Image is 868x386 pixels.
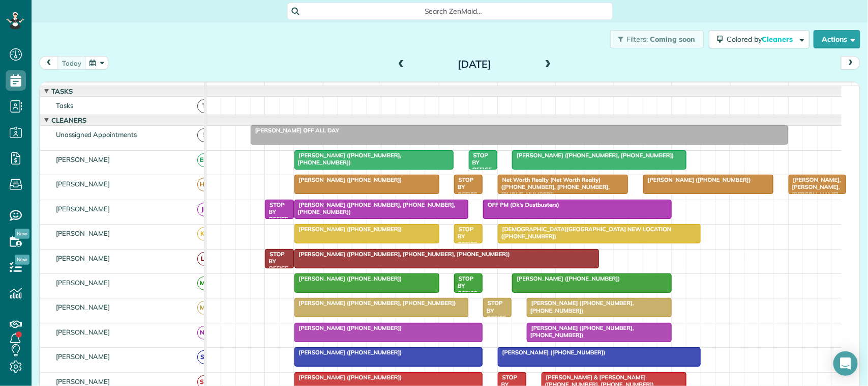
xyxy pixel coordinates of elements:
h2: [DATE] [411,59,538,70]
span: Colored by [727,35,796,44]
span: [PERSON_NAME] ([PHONE_NUMBER]) [294,275,403,282]
span: [PERSON_NAME] ([PHONE_NUMBER], [PHONE_NUMBER]) [526,324,634,339]
button: today [57,56,86,70]
span: [PERSON_NAME] ([PHONE_NUMBER]) [294,176,403,183]
span: 3pm [672,85,690,93]
span: [PERSON_NAME] ([PHONE_NUMBER], [PHONE_NUMBER]) [294,152,402,166]
span: [PERSON_NAME] [54,229,112,237]
span: [PERSON_NAME] ([PHONE_NUMBER]) [512,275,620,282]
span: Cleaners [49,116,88,124]
span: New [15,255,29,265]
span: HC [197,178,211,191]
span: KB [197,227,211,241]
span: 7am [206,85,225,93]
span: STOP BY OFFICE [454,226,477,247]
span: NN [197,326,211,340]
span: [PERSON_NAME] ([PHONE_NUMBER], [PHONE_NUMBER]) [526,299,634,314]
span: 8am [265,85,284,93]
button: next [841,56,860,70]
span: OFF PM (Dk's Dustbusters) [483,201,560,208]
span: [PERSON_NAME] OFF ALL DAY [250,127,340,134]
span: [PERSON_NAME] ([PHONE_NUMBER], [PHONE_NUMBER], [PHONE_NUMBER]) [294,251,511,258]
span: STOP BY OFFICE [264,201,288,223]
span: [PERSON_NAME] ([PHONE_NUMBER], [PHONE_NUMBER], [PHONE_NUMBER]) [294,201,456,215]
span: [PERSON_NAME] ([PHONE_NUMBER], [PHONE_NUMBER]) [294,299,457,307]
span: STOP BY OFFICE [483,299,506,321]
span: Cleaners [762,35,794,44]
span: [PERSON_NAME] ([PHONE_NUMBER]) [294,349,403,356]
span: 5pm [789,85,806,93]
span: STOP BY OFFICE [454,275,477,297]
span: [PERSON_NAME], [PERSON_NAME], [PERSON_NAME], [PERSON_NAME], [PERSON_NAME] & [PERSON_NAME] P.C ([P... [788,176,842,264]
span: [PERSON_NAME] [54,205,112,213]
span: New [15,229,29,239]
span: [PERSON_NAME] [54,254,112,262]
span: [PERSON_NAME] ([PHONE_NUMBER]) [294,324,403,332]
span: [DEMOGRAPHIC_DATA][GEOGRAPHIC_DATA] NEW LOCATION ([PHONE_NUMBER]) [497,226,672,240]
span: MB [197,301,211,315]
span: T [197,99,211,113]
span: 12pm [498,85,520,93]
span: [PERSON_NAME] [54,279,112,287]
span: [PERSON_NAME] [54,155,112,163]
button: Colored byCleaners [709,30,810,48]
span: STOP BY OFFICE [264,251,288,272]
span: Tasks [54,101,75,109]
span: SB [197,350,211,364]
span: 2pm [614,85,632,93]
span: [PERSON_NAME] [54,352,112,361]
span: JB [197,203,211,216]
span: [PERSON_NAME] ([PHONE_NUMBER]) [294,374,403,381]
span: [PERSON_NAME] [54,303,112,311]
span: MT [197,277,211,290]
span: [PERSON_NAME] ([PHONE_NUMBER]) [497,349,606,356]
span: 1pm [556,85,574,93]
span: 11am [439,85,462,93]
span: Net Worth Realty (Net Worth Realty) ([PHONE_NUMBER], [PHONE_NUMBER], [PHONE_NUMBER]) [497,176,610,198]
span: 9am [323,85,342,93]
button: prev [39,56,58,70]
span: Tasks [49,87,75,95]
span: [PERSON_NAME] ([PHONE_NUMBER]) [294,226,403,233]
span: Coming soon [650,35,696,44]
span: STOP BY OFFICE [454,176,477,198]
button: Actions [814,30,860,48]
span: [PERSON_NAME] [54,180,112,188]
span: 10am [381,85,404,93]
span: Unassigned Appointments [54,130,139,139]
span: [PERSON_NAME] ([PHONE_NUMBER], [PHONE_NUMBER]) [512,152,674,159]
span: [PERSON_NAME] [54,328,112,336]
span: ! [197,128,211,142]
span: EM [197,153,211,167]
span: 4pm [731,85,749,93]
div: Open Intercom Messenger [833,351,858,376]
span: STOP BY OFFICE [468,152,492,174]
span: LF [197,252,211,266]
span: [PERSON_NAME] ([PHONE_NUMBER]) [643,176,752,183]
span: Filters: [627,35,648,44]
span: [PERSON_NAME] [54,377,112,385]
